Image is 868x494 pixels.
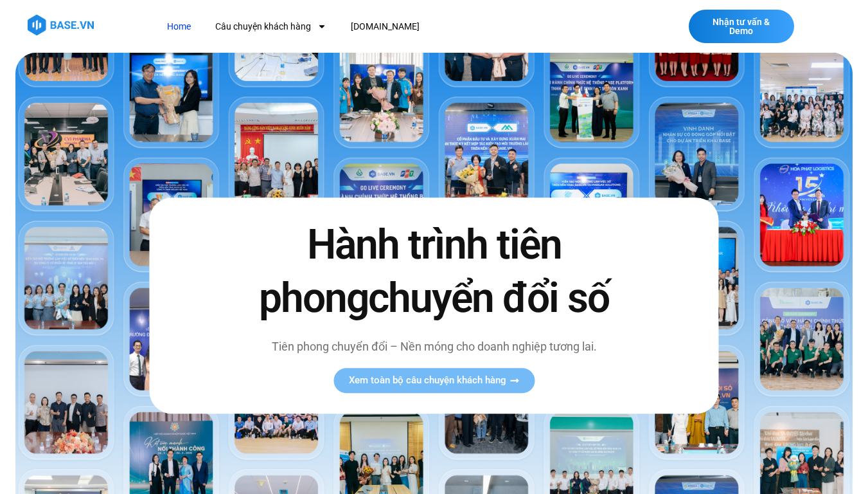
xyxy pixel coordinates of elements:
[341,15,429,39] a: [DOMAIN_NAME]
[368,274,609,322] span: chuyển đổi số
[702,17,781,35] span: Nhận tư vấn & Demo
[689,10,794,43] a: Nhận tư vấn & Demo
[248,218,619,325] h2: Hành trình tiên phong
[157,15,200,39] a: Home
[206,15,336,39] a: Câu chuyện khách hàng
[333,368,535,393] a: Xem toàn bộ câu chuyện khách hàng
[157,15,619,39] nav: Menu
[349,376,506,385] span: Xem toàn bộ câu chuyện khách hàng
[248,338,619,355] p: Tiên phong chuyển đổi – Nền móng cho doanh nghiệp tương lai.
